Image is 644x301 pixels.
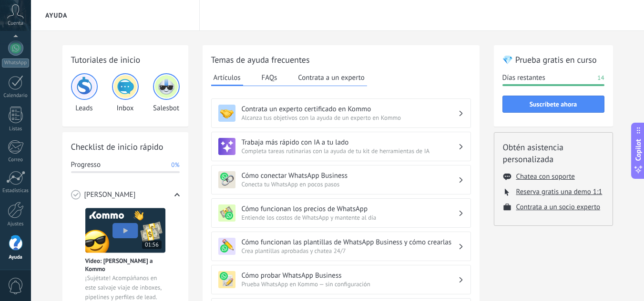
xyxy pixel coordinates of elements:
h3: Cómo funcionan los precios de WhatsApp [242,204,458,214]
span: Progresso [71,160,101,170]
div: Ayuda [2,254,30,261]
button: Suscríbete ahora [502,96,604,113]
button: Artículos [211,70,243,86]
span: Cuenta [8,20,23,27]
img: Meet video [85,208,165,253]
h3: Cómo funcionan las plantillas de WhatsApp Business y cómo crearlas [242,238,458,247]
h2: Checklist de inicio rápido [71,141,180,153]
h2: Temas de ayuda frecuentes [211,54,471,66]
div: Inbox [112,73,139,113]
button: Chatea con soporte [516,172,575,181]
span: Días restantes [502,73,545,83]
button: Reserva gratis una demo 1:1 [516,187,603,196]
button: Contrata a un experto [296,70,367,85]
span: Completa tareas rutinarias con la ayuda de tu kit de herramientas de IA [242,147,458,155]
div: Ajustes [2,221,30,227]
span: Entiende los costos de WhatsApp y mantente al día [242,214,458,222]
span: Suscríbete ahora [530,101,577,107]
div: WhatsApp [2,58,29,68]
div: Estadísticas [2,188,30,194]
h2: Tutoriales de inicio [71,54,180,66]
span: 0% [171,160,179,170]
span: Conecta tu WhatsApp en pocos pasos [242,180,458,188]
span: Prueba WhatsApp en Kommo — sin configuración [242,280,458,288]
h3: Contrata un experto certificado en Kommo [242,105,458,114]
span: 14 [597,73,604,83]
div: Listas [2,126,30,132]
div: Correo [2,157,30,163]
button: FAQs [259,70,280,85]
h2: 💎 Prueba gratis en curso [502,54,604,66]
span: Copilot [634,139,643,161]
span: Alcanza tus objetivos con la ayuda de un experto en Kommo [242,114,458,122]
h3: Trabaja más rápido con IA a tu lado [242,138,458,147]
h3: Cómo probar WhatsApp Business [242,271,458,280]
button: Contrata a un socio experto [516,203,601,212]
h2: Obtén asistencia personalizada [503,141,604,165]
div: Calendario [2,93,30,99]
span: Vídeo: [PERSON_NAME] a Kommo [85,257,165,273]
h3: Cómo conectar WhatsApp Business [242,171,458,180]
span: Crea plantillas aprobadas y chatea 24/7 [242,247,458,255]
div: Salesbot [153,73,180,113]
div: Leads [71,73,98,113]
span: [PERSON_NAME] [84,190,136,200]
